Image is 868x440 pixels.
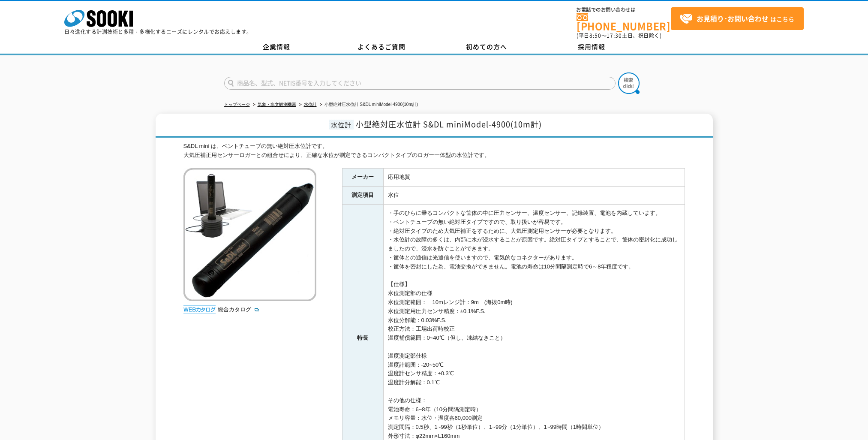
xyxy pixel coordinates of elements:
th: 測定項目 [342,187,383,205]
div: S&DL mini は、ベントチューブの無い絶対圧水位計です。 大気圧補正用センサーロガーとの組合せにより、正確な水位が測定できるコンパクトタイプのロガー一体型の水位計です。 [183,142,685,160]
a: 企業情報 [224,41,329,54]
a: 水位計 [304,102,317,107]
a: 気象・水文観測機器 [258,102,296,107]
a: [PHONE_NUMBER] [577,13,671,31]
li: 小型絶対圧水位計 S&DL miniModel-4900(10m計) [318,100,418,109]
span: はこちら [679,12,794,25]
input: 商品名、型式、NETIS番号を入力してください [224,77,616,90]
a: よくあるご質問 [329,41,434,54]
td: 応用地質 [383,169,685,187]
a: 採用情報 [539,41,644,54]
a: 総合カタログ [218,306,260,313]
p: 日々進化する計測技術と多種・多様化するニーズにレンタルでお応えします。 [64,29,252,34]
span: お電話でのお問い合わせは [577,7,671,12]
td: 水位 [383,187,685,205]
a: お見積り･お問い合わせはこちら [671,7,804,30]
span: 水位計 [329,120,354,130]
img: webカタログ [183,305,216,314]
span: 8:50 [589,32,601,39]
span: 初めての方へ [466,42,507,51]
span: 17:30 [607,32,622,39]
th: メーカー [342,169,383,187]
span: 小型絶対圧水位計 S&DL miniModel-4900(10m計) [356,118,542,130]
img: btn_search.png [618,72,640,94]
a: トップページ [224,102,250,107]
a: 初めての方へ [434,41,539,54]
span: (平日 ～ 土日、祝日除く) [577,32,661,39]
img: 小型絶対圧水位計 S&DL miniModel-4900(10m計) [183,168,316,301]
strong: お見積り･お問い合わせ [697,13,769,24]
